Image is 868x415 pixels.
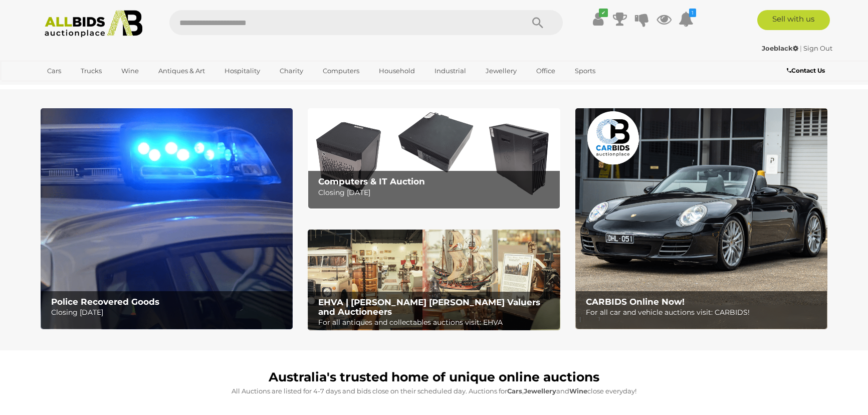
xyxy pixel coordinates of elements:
strong: Cars [507,387,522,395]
b: Police Recovered Goods [51,297,159,307]
p: For all car and vehicle auctions visit: CARBIDS! [586,306,822,319]
p: Closing [DATE] [51,306,287,319]
a: Office [530,63,562,79]
strong: Jewellery [524,387,556,395]
a: Wine [115,63,145,79]
img: Allbids.com.au [39,10,148,38]
a: Sell with us [757,10,830,30]
h1: Australia's trusted home of unique online auctions [46,370,822,384]
p: All Auctions are listed for 4-7 days and bids close on their scheduled day. Auctions for , and cl... [46,385,822,397]
a: Computers [316,63,366,79]
a: ✔ [590,10,605,28]
span: | [800,44,802,52]
a: Charity [273,63,310,79]
strong: Wine [569,387,587,395]
b: Contact Us [787,67,825,74]
a: Jewellery [479,63,523,79]
p: For all antiques and collectables auctions visit: EHVA [318,316,554,329]
p: Closing [DATE] [318,186,554,199]
a: Industrial [428,63,473,79]
img: Police Recovered Goods [41,108,293,329]
a: Trucks [74,63,108,79]
a: Joeblack [762,44,800,52]
img: EHVA | Evans Hastings Valuers and Auctioneers [308,230,560,331]
a: Sports [568,63,602,79]
strong: Joeblack [762,44,798,52]
a: Contact Us [787,65,827,76]
b: Computers & IT Auction [318,176,425,186]
b: EHVA | [PERSON_NAME] [PERSON_NAME] Valuers and Auctioneers [318,297,540,317]
a: EHVA | Evans Hastings Valuers and Auctioneers EHVA | [PERSON_NAME] [PERSON_NAME] Valuers and Auct... [308,230,560,331]
a: CARBIDS Online Now! CARBIDS Online Now! For all car and vehicle auctions visit: CARBIDS! [575,108,827,329]
a: Antiques & Art [152,63,211,79]
i: ✔ [599,9,608,17]
a: Hospitality [218,63,267,79]
a: [GEOGRAPHIC_DATA] [41,79,125,96]
a: Sign Out [803,44,832,52]
a: Cars [41,63,68,79]
a: Computers & IT Auction Computers & IT Auction Closing [DATE] [308,108,560,209]
a: Household [372,63,421,79]
i: 1 [689,9,696,17]
img: CARBIDS Online Now! [575,108,827,329]
b: CARBIDS Online Now! [586,297,685,307]
a: 1 [679,10,694,28]
img: Computers & IT Auction [308,108,560,209]
a: Police Recovered Goods Police Recovered Goods Closing [DATE] [41,108,293,329]
button: Search [513,10,563,35]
